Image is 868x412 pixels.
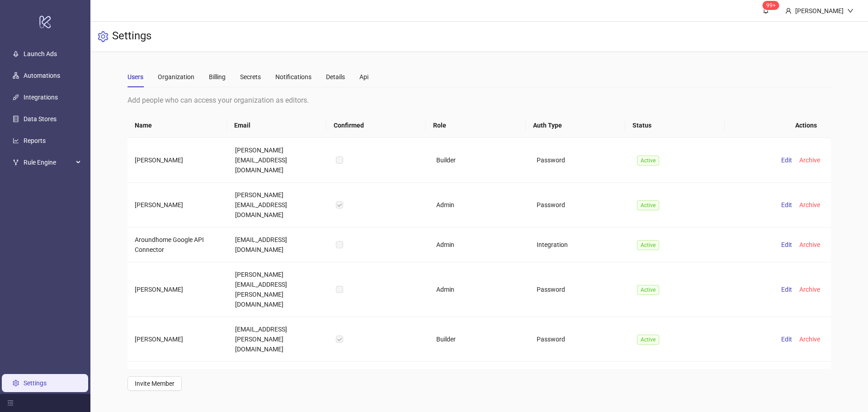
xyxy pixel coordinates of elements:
[326,72,345,82] div: Details
[799,201,820,208] span: Archive
[228,183,328,227] td: [PERSON_NAME][EMAIL_ADDRESS][DOMAIN_NAME]
[158,72,194,82] div: Organization
[847,8,854,14] span: down
[24,153,73,171] span: Rule Engine
[799,286,820,293] span: Archive
[429,227,529,262] td: Admin
[792,6,847,16] div: [PERSON_NAME]
[763,1,779,10] sup: 674
[127,376,182,391] button: Invite Member
[127,72,143,82] div: Users
[526,113,625,138] th: Auth Type
[799,156,820,164] span: Archive
[529,138,630,183] td: Password
[796,334,824,345] button: Archive
[127,317,228,362] td: [PERSON_NAME]
[24,137,46,144] a: Reports
[778,155,796,166] button: Edit
[429,362,529,407] td: Admin
[778,334,796,345] button: Edit
[637,156,659,166] span: Active
[127,227,228,262] td: Aroundhome Google API Connector
[778,199,796,210] button: Edit
[127,183,228,227] td: [PERSON_NAME]
[778,284,796,295] button: Edit
[7,400,14,406] span: menu-fold
[637,240,659,250] span: Active
[429,183,529,227] td: Admin
[781,336,792,343] span: Edit
[24,94,58,101] a: Integrations
[785,8,792,14] span: user
[228,317,328,362] td: [EMAIL_ADDRESS][PERSON_NAME][DOMAIN_NAME]
[24,379,47,387] a: Settings
[781,286,792,293] span: Edit
[529,227,630,262] td: Integration
[24,50,57,57] a: Launch Ads
[135,380,175,387] span: Invite Member
[796,284,824,295] button: Archive
[637,200,659,210] span: Active
[13,159,19,166] span: fork
[796,155,824,166] button: Archive
[796,239,824,250] button: Archive
[359,72,368,82] div: Api
[127,262,228,317] td: [PERSON_NAME]
[625,113,725,138] th: Status
[637,335,659,345] span: Active
[24,72,60,79] a: Automations
[228,227,328,262] td: [EMAIL_ADDRESS][DOMAIN_NAME]
[763,7,769,14] span: bell
[781,201,792,208] span: Edit
[529,262,630,317] td: Password
[127,113,227,138] th: Name
[227,113,326,138] th: Email
[98,31,108,42] span: setting
[799,241,820,248] span: Archive
[429,262,529,317] td: Admin
[799,336,820,343] span: Archive
[240,72,261,82] div: Secrets
[426,113,525,138] th: Role
[228,362,328,407] td: [EMAIL_ADDRESS][PERSON_NAME][DOMAIN_NAME]
[529,317,630,362] td: Password
[429,138,529,183] td: Builder
[326,113,426,138] th: Confirmed
[127,138,228,183] td: [PERSON_NAME]
[429,317,529,362] td: Builder
[529,183,630,227] td: Password
[781,241,792,248] span: Edit
[24,115,57,123] a: Data Stores
[637,285,659,295] span: Active
[127,362,228,407] td: [PERSON_NAME]
[781,156,792,164] span: Edit
[778,239,796,250] button: Edit
[209,72,226,82] div: Billing
[112,29,151,44] h3: Settings
[127,95,831,106] div: Add people who can access your organization as editors.
[529,362,630,407] td: Integration
[796,199,824,210] button: Archive
[725,113,824,138] th: Actions
[275,72,311,82] div: Notifications
[228,262,328,317] td: [PERSON_NAME][EMAIL_ADDRESS][PERSON_NAME][DOMAIN_NAME]
[228,138,328,183] td: [PERSON_NAME][EMAIL_ADDRESS][DOMAIN_NAME]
